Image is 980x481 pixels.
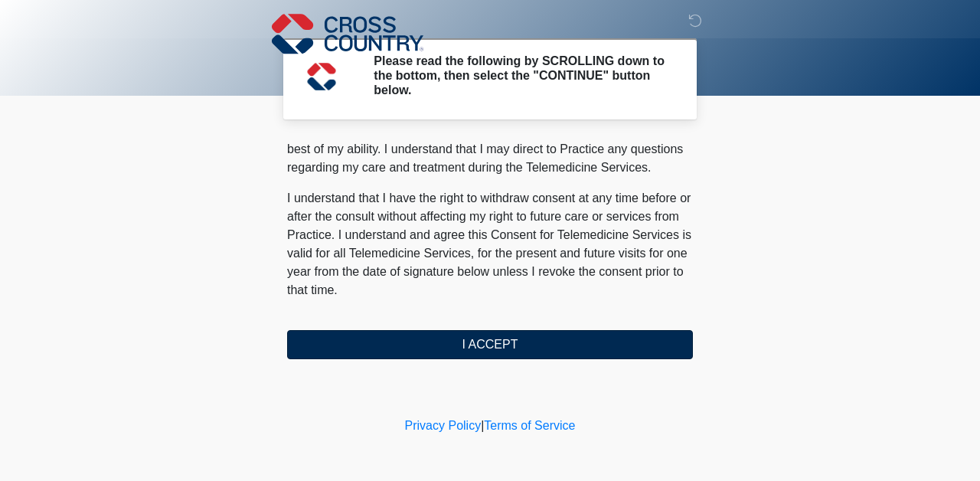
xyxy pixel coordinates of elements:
[484,419,575,432] a: Terms of Service
[272,11,423,56] img: Cross Country Logo
[481,419,484,432] a: |
[287,330,693,359] button: I ACCEPT
[287,189,693,299] p: I understand that I have the right to withdraw consent at any time before or after the consult wi...
[405,419,482,432] a: Privacy Policy
[374,54,670,98] h2: Please read the following by SCROLLING down to the bottom, then select the "CONTINUE" button below.
[287,103,693,177] p: I acknowledge that it is my responsibility to provide information about my medical history, condi...
[299,54,345,100] img: Agent Avatar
